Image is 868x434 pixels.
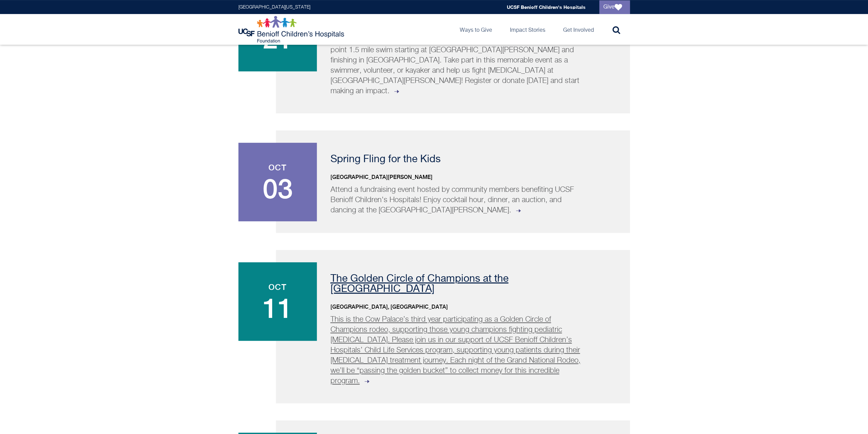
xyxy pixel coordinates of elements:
[276,250,630,403] a: Oct 11 The Golden Circle of Champions at the [GEOGRAPHIC_DATA] [GEOGRAPHIC_DATA], [GEOGRAPHIC_DAT...
[330,274,613,294] p: The Golden Circle of Champions at the [GEOGRAPHIC_DATA]
[330,314,585,386] p: This is the Cow Palace’s third year participating as a Golden Circle of Champions rodeo, supporti...
[245,163,310,171] span: Oct
[330,154,613,165] p: Spring Fling for the Kids
[330,35,585,96] p: Join us for the 20th annual Swim Across [GEOGRAPHIC_DATA], a point-to-point 1.5 mile swim startin...
[245,175,310,202] span: 03
[276,130,630,233] a: Oct 03 Spring Fling for the Kids [GEOGRAPHIC_DATA][PERSON_NAME] Attend a fundraising event hosted...
[504,14,551,45] a: Impact Stories
[330,173,613,181] p: [GEOGRAPHIC_DATA][PERSON_NAME]
[454,14,498,45] a: Ways to Give
[238,5,310,10] a: [GEOGRAPHIC_DATA][US_STATE]
[558,14,599,45] a: Get Involved
[238,16,346,43] img: Logo for UCSF Benioff Children's Hospitals Foundation
[330,303,613,311] p: [GEOGRAPHIC_DATA], [GEOGRAPHIC_DATA]
[245,283,310,291] span: Oct
[245,25,310,52] span: 21
[330,185,585,215] p: Attend a fundraising event hosted by community members benefiting UCSF Benioff Children's Hospita...
[507,4,586,10] a: UCSF Benioff Children's Hospitals
[599,0,630,14] a: Give
[245,294,310,322] span: 11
